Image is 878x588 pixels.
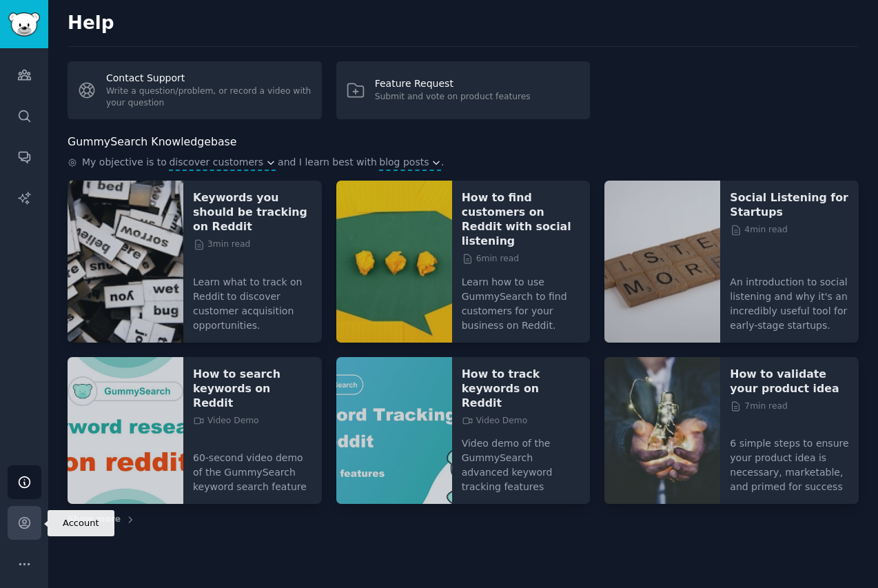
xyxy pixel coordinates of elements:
[730,427,849,494] p: 6 simple steps to ensure your product idea is necessary, marketable, and primed for success
[462,190,581,248] a: How to find customers on Reddit with social listening
[8,12,40,37] img: GummySearch logo
[604,181,720,343] img: Social Listening for Startups
[193,415,259,427] span: Video Demo
[68,181,183,343] img: Keywords you should be tracking on Reddit
[379,155,441,170] button: blog posts
[462,427,581,494] p: Video demo of the GummySearch advanced keyword tracking features
[68,155,859,171] div: .
[193,367,312,410] a: How to search keywords on Reddit
[193,190,312,234] a: Keywords you should be tracking on Reddit
[462,367,581,410] a: How to track keywords on Reddit
[169,155,275,170] button: discover customers
[68,12,859,34] h2: Help
[68,134,236,151] h2: GummySearch Knowledgebase
[604,357,720,505] img: How to validate your product idea
[169,155,263,170] span: discover customers
[462,253,519,265] span: 6 min read
[193,239,250,251] span: 3 min read
[68,61,322,119] a: Contact SupportWrite a question/problem, or record a video with your question
[375,77,531,91] div: Feature Request
[375,91,531,103] div: Submit and vote on product features
[278,155,377,171] span: and I learn best with
[462,415,528,427] span: Video Demo
[68,357,183,505] img: How to search keywords on Reddit
[82,155,167,171] span: My objective is to
[193,265,312,333] p: Learn what to track on Reddit to discover customer acquisition opportunities.
[68,514,121,526] span: Show more
[730,224,787,236] span: 4 min read
[730,401,787,413] span: 7 min read
[730,265,849,333] p: An introduction to social listening and why it's an incredibly useful tool for early-stage startups.
[730,190,849,219] a: Social Listening for Startups
[730,367,849,396] a: How to validate your product idea
[379,155,429,170] span: blog posts
[193,441,312,494] p: 60-second video demo of the GummySearch keyword search feature
[336,61,591,119] a: Feature RequestSubmit and vote on product features
[462,265,581,333] p: Learn how to use GummySearch to find customers for your business on Reddit.
[336,181,452,343] img: How to find customers on Reddit with social listening
[336,357,452,505] img: How to track keywords on Reddit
